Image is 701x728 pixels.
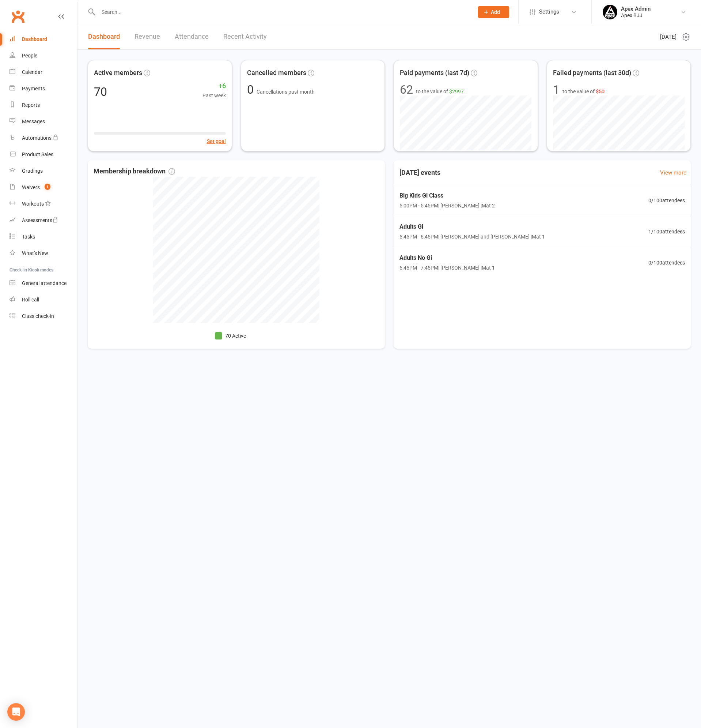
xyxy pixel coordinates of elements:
div: Automations [22,135,52,141]
a: People [10,48,77,64]
button: Set goal [207,137,226,145]
a: Class kiosk mode [10,308,77,324]
span: 5:45PM - 6:45PM | [PERSON_NAME] and [PERSON_NAME] | Mat 1 [399,233,545,241]
a: Roll call [10,292,77,308]
a: Product Sales [10,146,77,163]
div: Assessments [22,217,58,223]
div: People [22,53,37,59]
span: Big Kids Gi Class [399,191,495,200]
div: Roll call [22,297,39,303]
div: Class check-in [22,313,54,319]
div: What's New [22,250,48,256]
a: Gradings [10,163,77,179]
span: Settings [539,4,559,20]
span: Adults Gi [399,222,545,232]
h3: [DATE] events [394,166,446,179]
div: Dashboard [22,36,47,42]
span: Adults No Gi [399,253,495,263]
div: Tasks [22,234,35,240]
a: Dashboard [10,31,77,48]
span: $2997 [449,89,464,94]
a: Calendar [10,64,77,80]
img: thumb_image1745496852.png [603,5,617,19]
a: Assessments [10,212,77,229]
span: 1 [45,184,50,190]
div: Messages [22,119,45,124]
input: Search... [96,7,469,17]
a: Tasks [10,229,77,245]
div: General attendance [22,280,67,286]
span: Membership breakdown [94,166,175,177]
div: Calendar [22,69,42,75]
span: to the value of [562,87,605,95]
span: Cancellations past month [257,89,315,95]
a: Dashboard [88,24,120,49]
li: 70 Active [215,332,246,340]
div: Payments [22,86,45,91]
span: Add [491,9,500,15]
a: Messages [10,113,77,130]
a: View more [660,168,686,177]
span: 0 / 100 attendees [648,259,685,267]
span: Cancelled members [247,68,306,78]
a: Reports [10,97,77,113]
span: Paid payments (last 7d) [400,68,469,78]
span: +6 [202,81,226,91]
a: Payments [10,80,77,97]
span: 0 / 100 attendees [648,196,685,204]
div: Apex BJJ [621,12,651,19]
a: Waivers 1 [10,179,77,196]
span: [DATE] [660,33,677,41]
span: Failed payments (last 30d) [553,68,631,78]
div: Gradings [22,168,43,174]
span: 6:45PM - 7:45PM | [PERSON_NAME] | Mat 1 [399,264,495,272]
div: 1 [553,84,560,95]
a: Automations [10,130,77,146]
span: $50 [596,89,605,94]
div: Waivers [22,184,40,190]
a: General attendance kiosk mode [10,275,77,292]
span: 5:00PM - 5:45PM | [PERSON_NAME] | Mat 2 [399,202,495,210]
a: Revenue [134,24,160,49]
button: Add [478,6,509,18]
span: Active members [94,68,142,78]
div: 62 [400,84,413,95]
a: Attendance [175,24,209,49]
div: Apex Admin [621,5,651,12]
a: What's New [10,245,77,262]
span: 1 / 100 attendees [648,228,685,236]
span: Past week [202,91,226,100]
span: to the value of [416,87,464,95]
div: 70 [94,86,107,98]
div: Open Intercom Messenger [7,703,25,721]
a: Workouts [10,196,77,212]
a: Recent Activity [223,24,267,49]
div: Product Sales [22,151,53,157]
a: Clubworx [9,7,27,26]
div: Reports [22,102,40,108]
span: 0 [247,83,257,97]
div: Workouts [22,201,44,207]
